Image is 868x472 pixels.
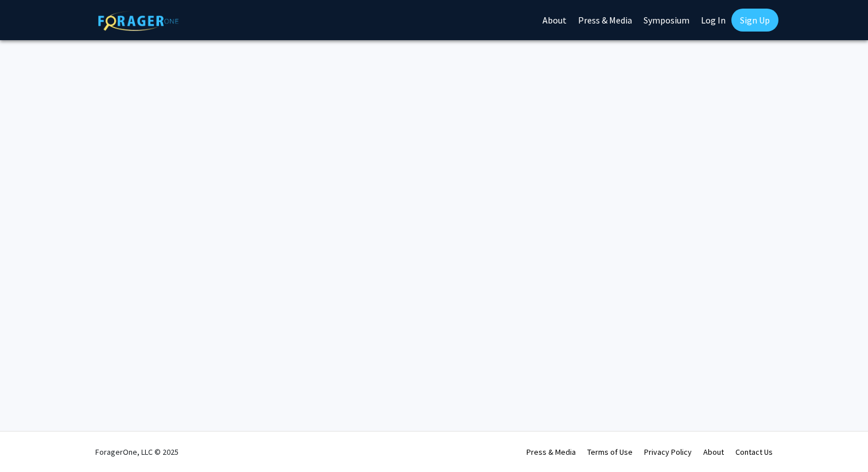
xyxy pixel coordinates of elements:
a: Press & Media [526,447,576,457]
a: Sign Up [731,9,778,32]
a: Contact Us [735,447,773,457]
a: Terms of Use [587,447,633,457]
a: About [703,447,724,457]
img: ForagerOne Logo [98,11,179,31]
a: Privacy Policy [644,447,692,457]
div: ForagerOne, LLC © 2025 [95,432,179,472]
